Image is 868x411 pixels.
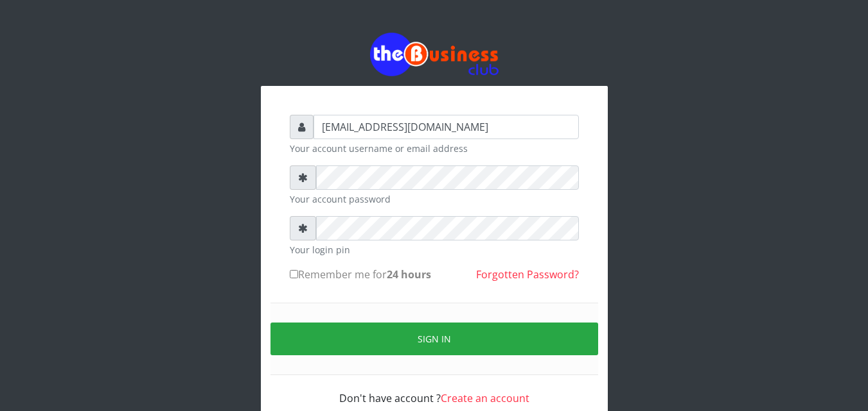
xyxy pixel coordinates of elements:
input: Remember me for24 hours [290,270,298,278]
div: Don't have account ? [290,375,579,406]
b: 24 hours [387,267,431,281]
input: Username or email address [314,115,579,139]
small: Your login pin [290,243,579,256]
a: Create an account [441,391,529,405]
small: Your account username or email address [290,142,579,155]
small: Your account password [290,192,579,206]
a: Forgotten Password? [476,267,579,281]
label: Remember me for [290,267,431,282]
button: Sign in [270,323,598,355]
